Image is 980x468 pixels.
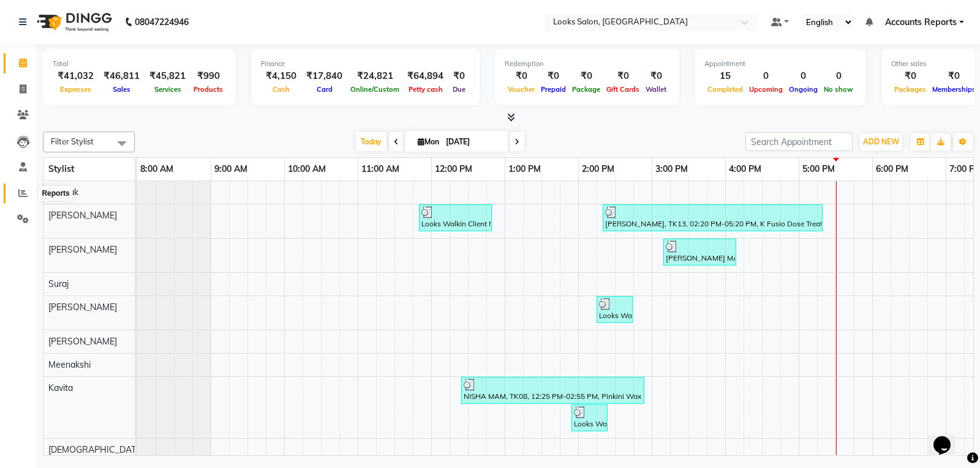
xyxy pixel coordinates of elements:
[603,69,643,83] div: ₹0
[151,85,184,94] span: Services
[57,85,94,94] span: Expenses
[704,85,746,94] span: Completed
[48,444,144,455] span: [DEMOGRAPHIC_DATA]
[190,69,226,83] div: ₹990
[746,85,786,94] span: Upcoming
[48,163,74,174] span: Stylist
[538,85,569,94] span: Prepaid
[448,69,470,83] div: ₹0
[598,298,631,321] div: Looks Walkin Client NSP, TK07, 02:15 PM-02:45 PM, [PERSON_NAME] Trimming
[402,69,448,83] div: ₹64,894
[929,85,979,94] span: Memberships
[573,406,606,429] div: Looks Walkin Client NSP, TK05, 01:55 PM-02:25 PM, Eyebrows
[301,69,347,83] div: ₹17,840
[211,160,251,178] a: 9:00 AM
[261,69,301,83] div: ₹4,150
[821,69,856,83] div: 0
[860,133,902,150] button: ADD NEW
[604,206,821,229] div: [PERSON_NAME], TK13, 02:20 PM-05:20 PM, K Fusio Dose Treatment,Global Color Majirel(F)*,Hair Ins~...
[347,69,402,83] div: ₹24,821
[569,85,603,94] span: Package
[48,336,117,347] span: [PERSON_NAME]
[415,137,442,146] span: Mon
[53,69,99,83] div: ₹41,032
[538,69,569,83] div: ₹0
[505,160,544,178] a: 1:00 PM
[746,69,786,83] div: 0
[505,59,669,69] div: Redemption
[356,132,386,151] span: Today
[39,186,72,201] div: Reports
[891,85,929,94] span: Packages
[462,379,643,402] div: NISHA MAM, TK08, 12:25 PM-02:55 PM, Pinkini Wax Premium,Premium Wax~Full Legs,Premium Wax~Full Ar...
[190,85,226,94] span: Products
[420,206,491,229] div: Looks Walkin Client NSP, TK02, 11:50 AM-12:50 PM, Sr.Stylist Cut(M)
[799,160,838,178] a: 5:00 PM
[505,69,538,83] div: ₹0
[704,69,746,83] div: 15
[432,160,475,178] a: 12:00 PM
[726,160,764,178] a: 4:00 PM
[450,85,469,94] span: Due
[53,59,226,69] div: Total
[745,132,853,151] input: Search Appointment
[579,160,617,178] a: 2:00 PM
[652,160,691,178] a: 3:00 PM
[929,69,979,83] div: ₹0
[863,137,899,146] span: ADD NEW
[885,16,957,29] span: Accounts Reports
[929,419,968,456] iframe: chat widget
[786,85,821,94] span: Ongoing
[269,85,293,94] span: Cash
[110,85,134,94] span: Sales
[569,69,603,83] div: ₹0
[48,210,117,221] span: [PERSON_NAME]
[873,160,911,178] a: 6:00 PM
[358,160,402,178] a: 11:00 AM
[261,59,470,69] div: Finance
[145,69,190,83] div: ₹45,821
[891,69,929,83] div: ₹0
[704,59,856,69] div: Appointment
[505,85,538,94] span: Voucher
[665,240,735,264] div: [PERSON_NAME] MAAM, TK10, 03:10 PM-04:10 PM, Stylist Cut(F),Hair Spa L'oreal(F)*
[31,5,115,39] img: logo
[314,85,336,94] span: Card
[48,382,73,393] span: Kavita
[643,69,669,83] div: ₹0
[48,244,117,255] span: [PERSON_NAME]
[48,302,117,313] span: [PERSON_NAME]
[137,160,176,178] a: 8:00 AM
[135,5,189,39] b: 08047224946
[405,85,446,94] span: Petty cash
[442,133,503,151] input: 2025-09-01
[821,85,856,94] span: No show
[48,278,69,289] span: Suraj
[786,69,821,83] div: 0
[643,85,669,94] span: Wallet
[285,160,329,178] a: 10:00 AM
[603,85,643,94] span: Gift Cards
[347,85,402,94] span: Online/Custom
[51,136,94,146] span: Filter Stylist
[48,359,91,370] span: Meenakshi
[99,69,145,83] div: ₹46,811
